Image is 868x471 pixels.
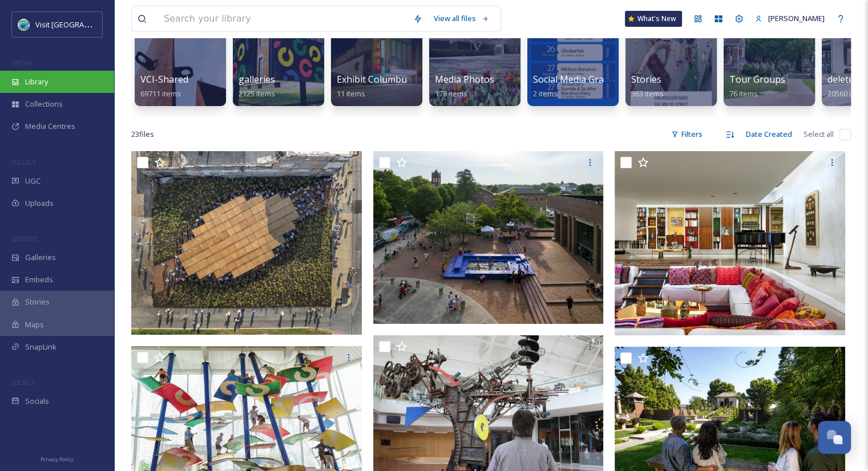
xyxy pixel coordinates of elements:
[25,121,75,132] span: Media Centres
[41,452,74,465] a: Privacy Policy
[665,123,708,145] div: Filters
[25,274,53,285] span: Embeds
[827,74,868,99] a: delete20560 items
[631,88,664,99] span: 363 items
[631,74,664,99] a: Stories363 items
[25,319,44,330] span: Maps
[140,73,188,86] span: VCI-Shared
[625,11,682,27] a: What's New
[428,7,495,30] a: View all files
[25,176,41,186] span: UGC
[11,234,38,243] span: WIDGETS
[615,151,845,335] img: MillerHouse-credit Hadley Fruits for Landmark Columbus Foundation (19).jpg
[25,198,54,209] span: Uploads
[631,73,661,86] span: Stories
[11,378,34,387] span: SOCIALS
[827,73,854,86] span: delete
[533,73,626,86] span: Social Media Graphics
[25,76,48,87] span: Library
[337,73,449,86] span: Exhibit Columbus Content
[740,123,798,145] div: Date Created
[533,88,558,99] span: 2 items
[25,396,49,407] span: Socials
[41,456,74,463] span: Privacy Policy
[749,7,830,30] a: [PERSON_NAME]
[140,74,188,99] a: VCI-Shared69711 items
[25,342,56,352] span: SnapLink
[768,13,825,23] span: [PERSON_NAME]
[533,74,626,99] a: Social Media Graphics2 items
[239,73,275,86] span: galleries
[337,88,365,99] span: 11 items
[35,19,164,30] span: Visit [GEOGRAPHIC_DATA] [US_STATE]
[373,151,604,323] img: 2025 EC UDRF Pool Side_007.jpg
[239,88,275,99] span: 2125 items
[337,74,449,99] a: Exhibit Columbus Content11 items
[140,88,181,99] span: 69711 items
[435,73,494,86] span: Media Photos
[804,129,834,140] span: Select all
[158,6,407,31] input: Search your library
[729,74,785,99] a: Tour Groups76 items
[25,252,56,263] span: Galleries
[131,129,154,140] span: 23 file s
[729,73,785,86] span: Tour Groups
[435,74,494,99] a: Media Photos178 items
[435,88,467,99] span: 178 items
[818,421,851,454] button: Open Chat
[729,88,758,99] span: 76 items
[25,99,63,109] span: Collections
[239,74,275,99] a: galleries2125 items
[18,19,30,30] img: cvctwitlogo_400x400.jpg
[827,88,868,99] span: 20560 items
[11,59,31,67] span: MEDIA
[131,151,362,334] img: 2025 EC MP Elipsis_001_1.jpg
[11,158,36,167] span: COLLECT
[25,297,50,307] span: Stories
